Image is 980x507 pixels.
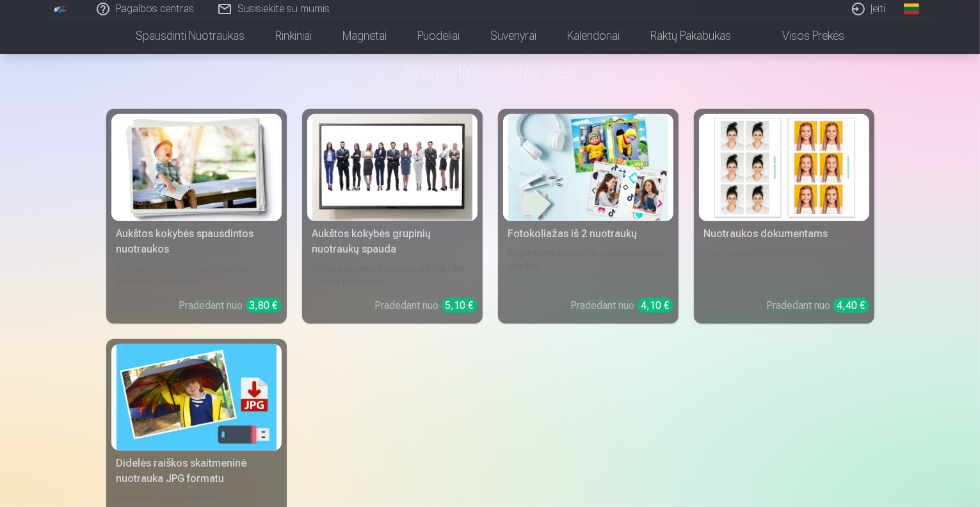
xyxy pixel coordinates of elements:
div: Pradedant nuo [767,298,869,313]
a: Spausdinti nuotraukas [120,18,260,54]
a: Fotokoliažas iš 2 nuotraukųFotokoliažas iš 2 nuotraukųDu įsimintini momentai - vienas įstabus vai... [498,109,679,324]
img: /fa2 [54,5,68,13]
div: 4,10 € [638,298,673,313]
img: Fotokoliažas iš 2 nuotraukų [508,114,668,221]
a: Magnetai [327,18,402,54]
a: Rinkiniai [260,18,327,54]
div: Universalios ID nuotraukos (6 vnt.) [699,247,869,288]
img: Aukštos kokybės spausdintos nuotraukos [116,114,277,221]
a: Aukštos kokybės spausdintos nuotraukos Aukštos kokybės spausdintos nuotraukos210 gsm popierius, s... [106,109,287,324]
div: Aukštos kokybės spausdintos nuotraukos [111,226,282,257]
div: Didelės raiškos skaitmeninė nuotrauka JPG formatu [111,456,282,486]
a: Aukštos kokybės grupinių nuotraukų spaudaAukštos kokybės grupinių nuotraukų spaudaRyškios spalvos... [302,109,483,324]
div: Pradedant nuo [375,298,478,313]
div: Du įsimintini momentai - vienas įstabus vaizdas [503,247,673,288]
img: Nuotraukos dokumentams [704,114,864,221]
a: Puodeliai [402,18,475,54]
a: Visos prekės [746,18,860,54]
a: Suvenyrai [475,18,552,54]
div: 4,40 € [833,298,869,313]
div: 5,10 € [442,298,478,313]
div: 210 gsm popierius, stulbinančios spalvos ir detalumas [111,262,282,288]
h3: Spausdinti nuotraukas [116,60,864,83]
a: Raktų pakabukas [635,18,746,54]
div: Aukštos kokybės grupinių nuotraukų spauda [307,226,478,257]
img: Didelės raiškos skaitmeninė nuotrauka JPG formatu [116,344,277,451]
img: Aukštos kokybės grupinių nuotraukų spauda [312,114,472,221]
a: Kalendoriai [552,18,635,54]
div: Fotokoliažas iš 2 nuotraukų [503,226,673,242]
div: 3,80 € [246,298,282,313]
div: Pradedant nuo [179,298,282,313]
div: Nuotraukos dokumentams [699,226,869,242]
a: Nuotraukos dokumentamsNuotraukos dokumentamsUniversalios ID nuotraukos (6 vnt.)Pradedant nuo 4,40 € [694,109,874,324]
div: Pradedant nuo [571,298,673,313]
div: Ryškios spalvos ir detalės ant Fuji Film Crystal popieriaus [307,262,478,288]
